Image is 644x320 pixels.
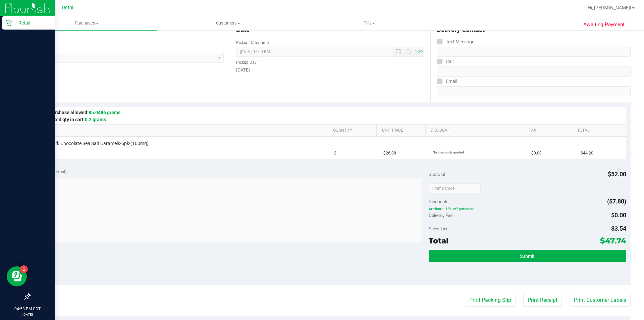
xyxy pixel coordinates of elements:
[437,57,453,66] label: Call
[158,20,298,26] span: Customers
[299,16,440,30] a: Tills
[5,19,12,26] inline-svg: Retail
[607,198,626,205] span: ($7.80)
[600,236,626,245] span: $47.74
[12,19,52,27] p: Retail
[429,250,626,262] button: Submit
[588,5,631,10] span: Hi, [PERSON_NAME]!
[89,110,120,115] span: 85.0486 grams
[16,16,157,30] a: Purchases
[429,183,481,193] input: Promo Code
[383,150,396,156] span: $26.00
[299,20,439,26] span: Tills
[40,110,120,115] span: Max purchase allowed:
[429,195,448,208] span: Discounts
[236,59,257,65] label: Pickup Day
[62,5,75,11] span: Retail
[333,128,374,133] a: Quantity
[581,150,593,156] span: $44.20
[40,128,325,133] a: SKU
[236,40,269,46] label: Pickup Date/Time
[583,21,625,29] span: Awaiting Payment
[236,66,424,74] div: [DATE]
[577,128,618,133] a: Total
[529,128,570,133] a: Tax
[429,226,447,231] span: Sales Tax
[7,266,27,286] iframe: Resource center
[39,140,149,147] span: NNC-Dark Chocolate Sea Salt Caramels-5pk-(100mg)
[20,265,28,273] iframe: Resource center unread badge
[85,117,106,122] span: 0.2 grams
[523,294,562,307] button: Print Receipt
[611,225,626,232] span: $3.54
[433,150,464,154] span: No discounts applied
[157,16,299,30] a: Customers
[429,213,452,218] span: Delivery Fee
[611,212,626,219] span: $0.00
[520,254,535,259] span: Submit
[608,171,626,178] span: $52.00
[437,77,457,86] label: Email
[570,294,631,307] button: Print Customer Labels
[465,294,516,307] button: Print Packing Slip
[431,128,521,133] a: Discount
[3,312,52,317] p: [DATE]
[429,207,626,212] span: Attribute: 15% off purchase
[437,37,474,47] label: Text Message
[429,172,445,177] span: Subtotal
[3,306,52,312] p: 04:53 PM CDT
[382,128,423,133] a: Unit Price
[40,117,106,122] span: Estimated qty in cart:
[429,236,448,245] span: Total
[437,47,631,57] input: Format: (999) 999-9999
[437,66,631,77] input: Format: (999) 999-9999
[16,20,157,26] span: Purchases
[531,150,542,156] span: $0.00
[334,150,336,156] span: 2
